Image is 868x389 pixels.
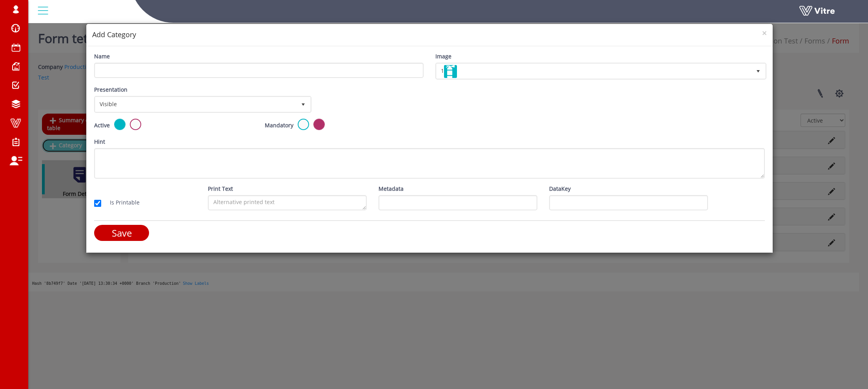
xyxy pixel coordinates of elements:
label: Print Text [208,185,233,193]
input: Save [94,225,149,241]
span: select [296,97,310,111]
label: Presentation [94,85,127,94]
span: 1 [437,64,751,78]
label: Mandatory [265,121,293,130]
label: Metadata [378,185,404,193]
label: Image [435,52,451,61]
label: Name [94,52,110,61]
button: Close [762,29,767,37]
label: DataKey [549,185,571,193]
label: Active [94,121,110,130]
span: select [751,64,765,78]
img: WizardIcon1.png [444,65,457,78]
span: Visible [95,97,296,111]
h4: Add Category [92,30,767,40]
span: × [762,27,767,38]
label: Is Printable [102,198,140,207]
label: Hint [94,138,105,146]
